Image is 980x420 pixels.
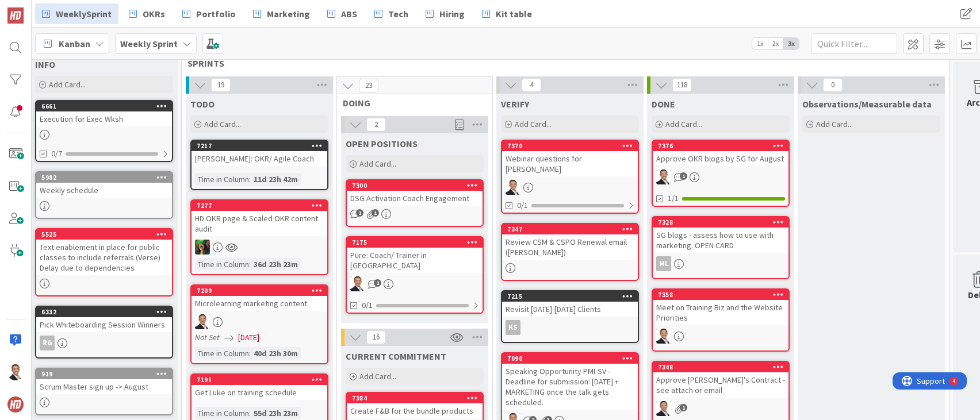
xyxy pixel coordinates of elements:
[501,98,529,110] span: VERIFY
[36,240,172,275] div: Text enablement in place for public classes to include referrals (Verse) Delay due to dependencies
[653,329,788,344] div: SL
[36,101,172,126] div: 6661Execution for Exec Wksh
[197,142,327,150] div: 7217
[36,369,172,379] div: 919
[36,172,172,183] div: 5982
[35,171,173,219] a: 5982Weekly schedule
[35,306,173,359] a: 6332Pick Whiteboarding Session WinnersRG
[35,3,118,24] a: WeeklySprint
[41,370,172,378] div: 919
[197,287,327,295] div: 7209
[752,38,768,49] span: 1x
[251,347,301,360] div: 40d 23h 30m
[374,279,381,287] span: 2
[192,151,327,166] div: [PERSON_NAME]: OKR/ Agile Coach
[41,174,172,182] div: 5982
[346,179,484,227] a: 7300DSG Activation Coach Engagement
[653,401,788,416] div: SL
[192,286,327,296] div: 7209
[652,140,790,207] a: 7376Approve OKR blogs by SG for AugustSL1/1
[652,216,790,279] a: 7328SG blogs - assess how to use with marketing. OPEN CARDML
[249,258,251,271] span: :
[502,291,638,317] div: 7215Revisit [DATE]-[DATE] Clients
[653,372,788,398] div: Approve [PERSON_NAME]'s Contract - see attach or email
[653,217,788,228] div: 7328
[802,98,932,110] span: Observations/Measurable data
[341,7,357,21] span: ABS
[439,7,465,21] span: Hiring
[359,79,378,93] span: 23
[120,38,178,49] b: Weekly Sprint
[496,7,532,21] span: Kit table
[680,404,687,411] span: 1
[502,224,638,260] div: 7347Review CSM & CSPO Renewal email ([PERSON_NAME])
[187,57,935,69] span: SPRINTS
[668,192,679,205] span: 1/1
[24,2,52,16] span: Support
[192,211,327,236] div: HD OKR page & Scaled OKR content audit
[190,199,328,275] a: 7277HD OKR page & Scaled OKR content auditSLTime in Column:36d 23h 23m
[352,394,483,402] div: 7384
[653,362,788,372] div: 7348
[515,119,552,129] span: Add Card...
[823,78,843,92] span: 0
[190,98,215,110] span: TODO
[658,291,788,299] div: 7358
[507,225,638,233] div: 7347
[347,191,483,206] div: DSG Activation Coach Engagement
[40,336,55,350] div: RG
[502,180,638,195] div: SL
[653,290,788,300] div: 7358
[653,169,788,184] div: SL
[652,98,675,110] span: DONE
[41,230,172,238] div: 5525
[192,201,327,211] div: 7277
[36,379,172,394] div: Scrum Master sign up -> August
[501,140,639,214] a: 7370Webinar questions for [PERSON_NAME]SL0/1
[352,238,483,246] div: 7175
[197,376,327,384] div: 7191
[246,3,317,24] a: Marketing
[192,375,327,400] div: 7191Get Luke on training schedule
[249,173,251,186] span: :
[653,362,788,398] div: 7348Approve [PERSON_NAME]'s Contract - see attach or email
[36,111,172,126] div: Execution for Exec Wksh
[347,248,483,273] div: Pure: Coach/ Trainer in [GEOGRAPHIC_DATA]
[501,223,639,281] a: 7347Review CSM & CSPO Renewal email ([PERSON_NAME])
[192,314,327,329] div: SL
[36,317,172,332] div: Pick Whiteboarding Session Winners
[195,240,210,255] img: SL
[192,375,327,385] div: 7191
[502,353,638,364] div: 7090
[175,3,243,24] a: Portfolio
[347,393,483,418] div: 7384Create F&B for the bundle products
[51,148,62,160] span: 0/7
[195,314,210,329] img: SL
[35,59,55,70] span: INFO
[35,228,173,296] a: 5525Text enablement in place for public classes to include referrals (Verse) Delay due to depende...
[359,159,396,169] span: Add Card...
[366,330,386,344] span: 16
[7,396,24,413] img: avatar
[506,320,520,335] div: KS
[320,3,364,24] a: ABS
[196,7,236,21] span: Portfolio
[507,355,638,363] div: 7090
[36,183,172,198] div: Weekly schedule
[653,228,788,253] div: SG blogs - assess how to use with marketing. OPEN CARD
[517,199,528,211] span: 0/1
[362,299,373,311] span: 0/1
[195,332,220,342] i: Not Set
[388,7,408,21] span: Tech
[658,363,788,371] div: 7348
[59,37,90,51] span: Kanban
[356,209,363,217] span: 2
[502,234,638,260] div: Review CSM & CSPO Renewal email ([PERSON_NAME])
[507,292,638,300] div: 7215
[195,258,249,271] div: Time in Column
[49,79,86,90] span: Add Card...
[346,236,484,314] a: 7175Pure: Coach/ Trainer in [GEOGRAPHIC_DATA]SL0/1
[251,407,301,419] div: 55d 23h 23m
[658,142,788,150] div: 7376
[346,138,418,149] span: OPEN POSITIONS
